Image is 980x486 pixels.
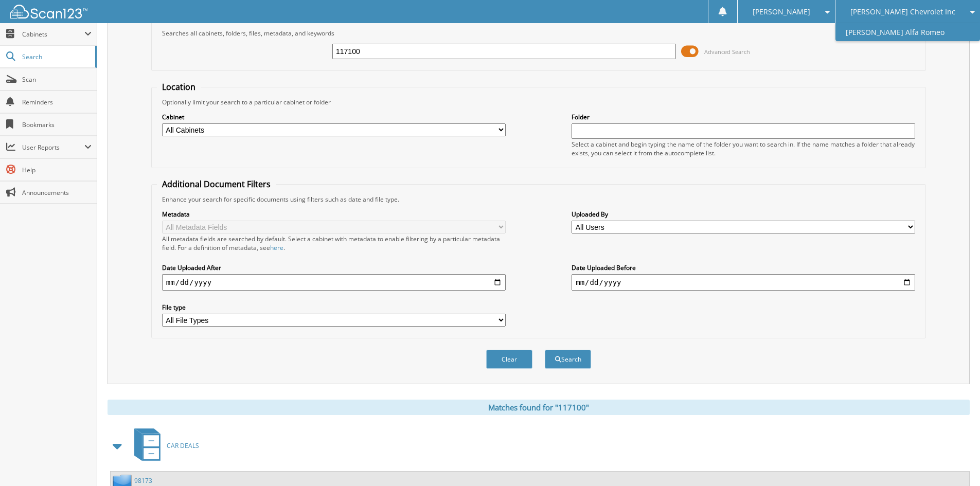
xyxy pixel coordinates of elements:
[157,98,920,106] div: Optionally limit your search to a particular cabinet or folder
[22,52,90,61] span: Search
[572,263,915,272] label: Date Uploaded Before
[753,9,810,15] span: [PERSON_NAME]
[157,178,276,190] legend: Additional Document Filters
[22,188,92,197] span: Announcements
[157,195,920,204] div: Enhance your search for specific documents using filters such as date and file type.
[22,30,84,39] span: Cabinets
[134,476,152,485] a: 98173
[572,140,915,157] div: Select a cabinet and begin typing the name of the folder you want to search in. If the name match...
[572,113,915,121] label: Folder
[850,9,955,15] span: [PERSON_NAME] Chevrolet Inc
[157,29,920,38] div: Searches all cabinets, folders, files, metadata, and keywords
[22,98,92,106] span: Reminders
[162,113,506,121] label: Cabinet
[157,81,201,93] legend: Location
[108,400,970,415] div: Matches found for "117100"
[128,425,199,466] a: CAR DEALS
[22,120,92,129] span: Bookmarks
[10,5,87,19] img: scan123-logo-white.svg
[162,263,506,272] label: Date Uploaded After
[22,166,92,174] span: Help
[572,274,915,291] input: end
[162,235,506,252] div: All metadata fields are searched by default. Select a cabinet with metadata to enable filtering b...
[835,23,980,41] a: [PERSON_NAME] Alfa Romeo
[162,303,506,312] label: File type
[22,75,92,84] span: Scan
[704,48,750,56] span: Advanced Search
[929,437,980,486] iframe: Chat Widget
[270,243,283,252] a: here
[22,143,84,152] span: User Reports
[162,274,506,291] input: start
[545,350,591,369] button: Search
[167,441,199,450] span: CAR DEALS
[572,210,915,219] label: Uploaded By
[162,210,506,219] label: Metadata
[486,350,532,369] button: Clear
